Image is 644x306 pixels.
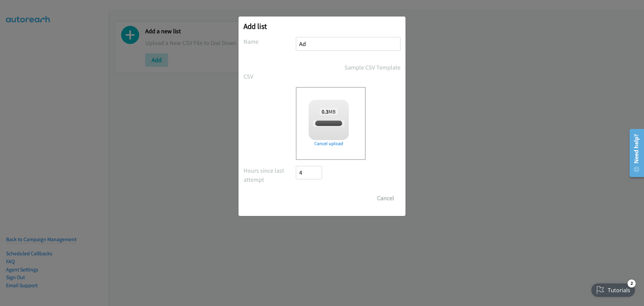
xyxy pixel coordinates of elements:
[344,63,400,72] a: Sample CSV Template
[244,21,400,31] h2: Add list
[322,108,328,115] strong: 0.3
[244,72,296,81] label: CSV
[320,108,338,115] span: MB
[244,37,296,46] label: Name
[309,140,349,147] a: Cancel upload
[313,120,361,127] span: report1755075735270.csv
[371,191,400,205] button: Cancel
[587,277,639,301] iframe: Checklist
[244,166,296,184] label: Hours since last attempt
[625,126,644,180] iframe: Resource Center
